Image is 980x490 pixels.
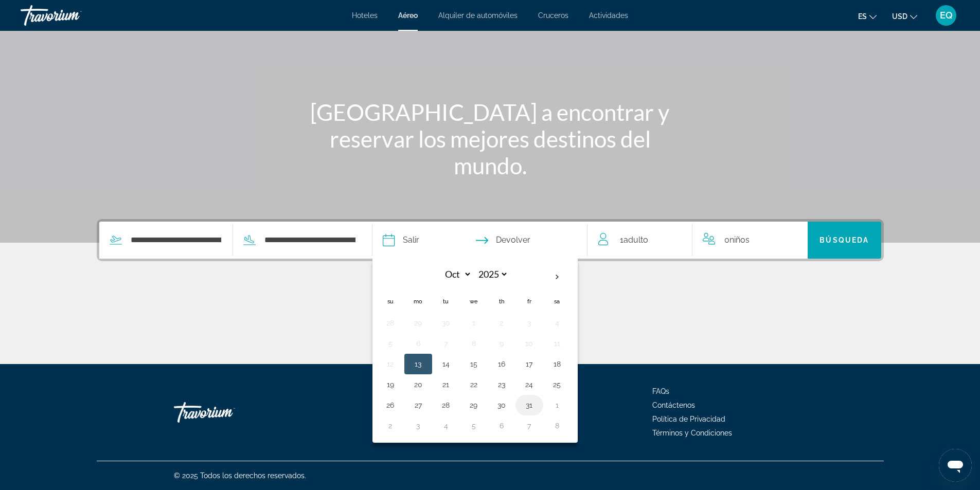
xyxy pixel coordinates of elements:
button: Day 3 [410,419,426,433]
button: Day 23 [493,377,510,392]
button: Day 26 [382,398,399,412]
div: Search widget [99,222,881,259]
button: Day 21 [438,377,454,392]
span: Devolver [496,233,530,247]
button: Day 30 [438,316,454,330]
button: Day 25 [549,377,565,392]
button: Travelers: 1 adult, 0 children [588,222,808,259]
button: Day 15 [466,357,482,371]
span: USD [892,12,907,21]
button: Day 27 [410,398,426,412]
button: Day 1 [549,398,565,412]
button: Day 7 [438,336,454,351]
a: Contáctenos [652,401,695,409]
button: Day 2 [382,419,399,433]
button: Day 9 [493,336,510,351]
span: © 2025 Todos los derechos reservados. [174,471,306,480]
iframe: Botón para iniciar la ventana de mensajería [939,449,972,482]
button: Change language [858,9,877,24]
button: Day 29 [466,398,482,412]
button: Day 18 [549,357,565,371]
button: Day 29 [410,316,426,330]
a: Términos y Condiciones [652,429,732,437]
select: Select year [475,265,508,283]
button: Day 6 [410,336,426,351]
button: Day 3 [521,316,538,330]
button: Day 5 [382,336,399,351]
button: Select return date [476,222,530,259]
span: 0 [724,233,750,247]
button: Day 17 [521,357,538,371]
a: Aéreo [398,11,418,20]
a: Go Home [174,397,277,428]
button: Day 16 [493,357,510,371]
button: Day 20 [410,377,426,392]
button: Day 13 [410,357,426,371]
button: Day 8 [549,419,565,433]
button: Day 8 [466,336,482,351]
span: Adulto [623,235,648,245]
button: Day 12 [382,357,399,371]
button: Day 22 [466,377,482,392]
a: Hoteles [352,11,378,20]
button: Day 24 [521,377,538,392]
button: User Menu [933,5,959,26]
a: FAQs [652,387,669,395]
select: Select month [438,265,472,283]
button: Day 14 [438,357,454,371]
button: Next month [543,265,571,289]
button: Day 30 [493,398,510,412]
button: Day 5 [466,419,482,433]
span: EQ [940,10,953,21]
a: Travorium [21,2,123,29]
button: Day 2 [493,316,510,330]
button: Change currency [892,9,917,24]
button: Select depart date [383,222,419,259]
a: Política de Privacidad [652,415,725,423]
button: Day 4 [438,419,454,433]
button: Search [808,222,881,259]
span: 1 [620,233,648,247]
a: Alquiler de automóviles [438,11,518,20]
span: Niños [729,235,750,245]
button: Day 7 [521,419,538,433]
button: Day 11 [549,336,565,351]
a: Cruceros [538,11,568,20]
button: Day 28 [382,316,399,330]
button: Day 4 [549,316,565,330]
button: Day 19 [382,377,399,392]
table: Left calendar grid [377,265,571,436]
a: Actividades [589,11,628,20]
button: Day 28 [438,398,454,412]
button: Day 10 [521,336,538,351]
button: Day 31 [521,398,538,412]
button: Day 1 [466,316,482,330]
span: Búsqueda [819,236,869,244]
span: es [858,12,867,21]
button: Day 6 [493,419,510,433]
h1: [GEOGRAPHIC_DATA] a encontrar y reservar los mejores destinos del mundo. [297,99,683,179]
